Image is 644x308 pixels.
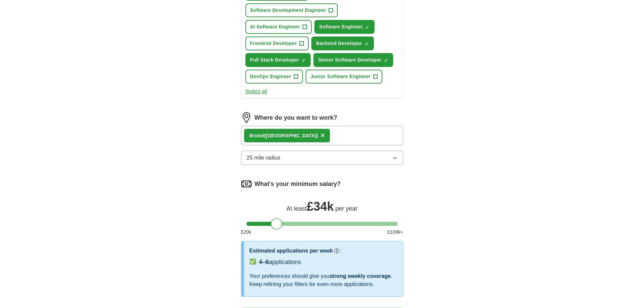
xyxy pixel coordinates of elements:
strong: Bristo [249,133,263,138]
button: 25 mile radius [241,151,403,165]
span: per year [335,205,358,212]
span: 25 mile radius [247,154,281,162]
span: At least [286,205,307,212]
button: Software Development Engineer [245,3,338,17]
span: DevOps Engineer [250,73,291,80]
button: × [321,131,325,141]
span: ✓ [365,41,369,47]
img: location.png [241,112,252,123]
span: AI Software Engineer [250,23,300,30]
button: Backend Developer✓ [311,37,374,50]
span: Junior Software Engineer [310,73,371,80]
button: Junior Software Engineer [306,70,382,84]
span: ✓ [302,58,306,63]
span: £ 34k [307,199,334,213]
button: Select all [245,88,267,96]
img: salary.png [241,179,252,189]
span: Software Engineer [319,23,363,30]
button: AI Software Engineer [245,20,312,34]
span: Software Development Engineer [250,7,326,14]
div: Your preferences should give you . Keep refining your filters for even more applications. [249,272,398,288]
h3: : [340,247,342,255]
label: What's your minimum salary? [255,180,341,189]
span: Backend Developer [316,40,362,47]
div: applications [259,258,301,267]
span: ✓ [384,58,388,63]
span: Senior Software Developer [318,56,381,64]
span: ✅ [249,258,256,266]
span: ([GEOGRAPHIC_DATA]) [264,133,318,138]
button: Frontend Developer [245,37,309,50]
button: Full Stack Developer✓ [245,53,311,67]
label: Where do you want to work? [255,113,337,122]
span: 4–6 [259,259,269,265]
span: Full Stack Developer [250,56,299,64]
h3: Estimated applications per week [249,247,333,255]
button: Software Engineer✓ [314,20,375,34]
button: Senior Software Developer✓ [313,53,393,67]
span: strong weekly coverage [329,273,390,279]
span: × [321,132,325,139]
span: ✓ [365,25,369,30]
div: l [249,132,318,139]
span: Frontend Developer [250,40,297,47]
button: DevOps Engineer [245,70,303,84]
span: £ 20 k [241,229,251,236]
